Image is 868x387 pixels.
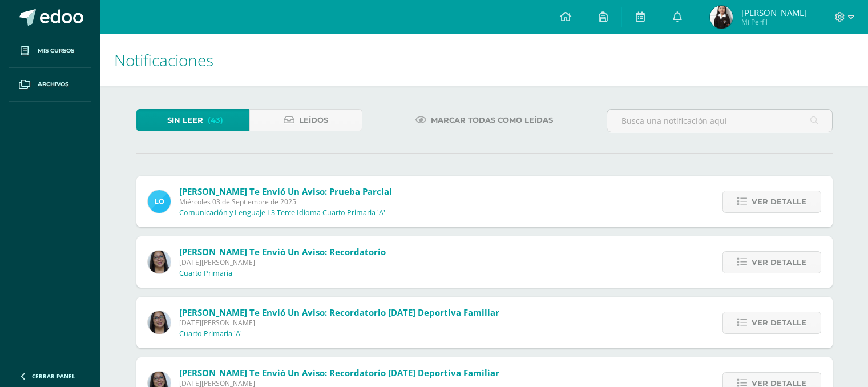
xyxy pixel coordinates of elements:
a: Leídos [249,109,362,131]
a: Archivos [9,68,91,102]
img: bdbe9fbc545928a0895864f4cc775521.png [710,6,733,29]
span: Miércoles 03 de Septiembre de 2025 [179,197,392,207]
span: [PERSON_NAME] te envió un aviso: Prueba Parcial [179,186,392,197]
img: 90c3bb5543f2970d9a0839e1ce488333.png [148,251,171,273]
p: Cuarto Primaria 'A' [179,329,242,338]
span: Ver detalle [752,312,806,333]
span: Ver detalle [752,191,806,212]
span: Cerrar panel [32,372,75,380]
span: Mis cursos [38,46,74,55]
span: Ver detalle [752,252,806,273]
span: [DATE][PERSON_NAME] [179,257,386,267]
input: Busca una notificación aquí [607,110,832,132]
p: Comunicación y Lenguaje L3 Terce Idioma Cuarto Primaria 'A' [179,208,385,217]
a: Sin leer(43) [136,109,249,131]
span: [PERSON_NAME] te envió un aviso: Recordatorio [179,246,386,257]
img: 90c3bb5543f2970d9a0839e1ce488333.png [148,311,171,334]
img: bee59b59740755476ce24ece7b326715.png [148,190,171,213]
span: Notificaciones [114,49,213,71]
span: Mi Perfil [741,17,807,27]
span: Leídos [299,110,328,131]
span: Sin leer [167,110,203,131]
span: [PERSON_NAME] [741,7,807,18]
span: (43) [208,110,223,131]
span: Marcar todas como leídas [431,110,553,131]
span: [DATE][PERSON_NAME] [179,318,499,328]
span: [PERSON_NAME] te envió un aviso: Recordatorio [DATE] Deportiva Familiar [179,367,499,378]
span: [PERSON_NAME] te envió un aviso: Recordatorio [DATE] Deportiva Familiar [179,307,499,318]
a: Mis cursos [9,34,91,68]
p: Cuarto Primaria [179,269,232,278]
span: Archivos [38,80,68,89]
a: Marcar todas como leídas [401,109,567,131]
